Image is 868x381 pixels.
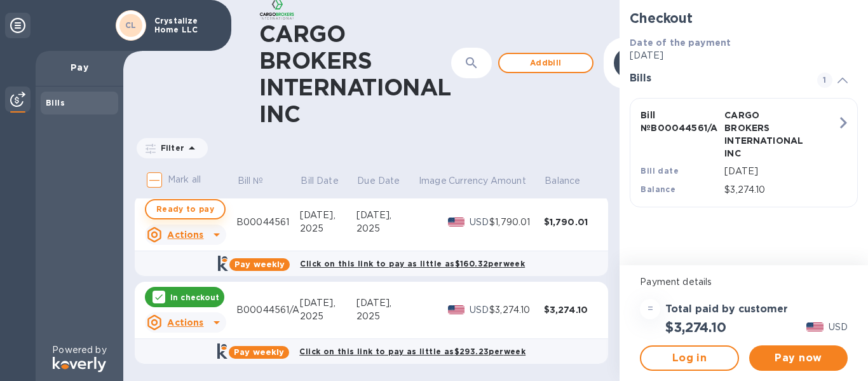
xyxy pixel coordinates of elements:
[356,209,418,222] div: [DATE],
[448,305,465,314] img: USD
[46,98,65,107] b: Bills
[510,55,582,71] span: Add bill
[630,38,731,48] b: Date of the payment
[640,345,738,371] button: Log in
[749,345,848,371] button: Pay now
[489,303,543,317] div: $3,274.10
[448,218,465,226] img: USD
[806,322,824,331] img: USD
[170,292,219,303] p: In checkout
[167,317,203,328] u: Actions
[759,350,837,366] span: Pay now
[498,53,593,73] button: Addbill
[301,174,338,188] p: Bill Date
[46,61,113,74] p: Pay
[53,357,106,372] img: Logo
[545,174,580,188] p: Balance
[259,20,451,127] h1: CARGO BROKERS INTERNATIONAL INC
[357,174,416,188] span: Due Date
[630,73,802,85] h3: Bills
[356,296,418,310] div: [DATE],
[300,259,525,268] b: Click on this link to pay as little as $160.32 per week
[630,10,858,26] h2: Checkout
[545,174,597,188] span: Balance
[299,347,526,356] b: Click on this link to pay as little as $293.23 per week
[156,202,214,217] span: Ready to pay
[238,174,264,188] p: Bill №
[234,260,285,269] b: Pay weekly
[52,343,106,357] p: Powered by
[491,174,526,188] p: Amount
[300,296,356,310] div: [DATE],
[356,222,418,235] div: 2025
[641,109,719,134] p: Bill № B00044561/A
[356,310,418,323] div: 2025
[167,230,203,240] u: Actions
[125,20,137,30] b: CL
[300,209,356,222] div: [DATE],
[817,73,832,88] span: 1
[640,299,660,319] div: =
[156,142,184,153] p: Filter
[234,347,284,357] b: Pay weekly
[168,173,201,186] p: Mark all
[630,49,858,62] p: [DATE]
[489,216,543,229] div: $1,790.01
[145,199,226,219] button: Ready to pay
[236,303,300,317] div: B00044561/A
[301,174,355,188] span: Bill Date
[544,303,599,316] div: $3,274.10
[544,216,599,228] div: $1,790.01
[665,303,788,315] h3: Total paid by customer
[724,109,803,160] p: CARGO BROKERS INTERNATIONAL INC
[154,17,218,34] p: Crystalize Home LLC
[724,165,837,178] p: [DATE]
[238,174,280,188] span: Bill №
[491,174,543,188] span: Amount
[300,222,356,235] div: 2025
[236,216,300,229] div: B00044561
[470,303,489,317] p: USD
[449,174,488,188] p: Currency
[665,319,726,335] h2: $3,274.10
[300,310,356,323] div: 2025
[357,174,400,188] p: Due Date
[640,275,848,289] p: Payment details
[419,174,447,188] p: Image
[641,184,675,194] b: Balance
[829,321,848,334] p: USD
[641,166,679,176] b: Bill date
[470,216,489,229] p: USD
[630,98,858,207] button: Bill №B00044561/ACARGO BROKERS INTERNATIONAL INCBill date[DATE]Balance$3,274.10
[651,350,727,366] span: Log in
[724,183,837,197] p: $3,274.10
